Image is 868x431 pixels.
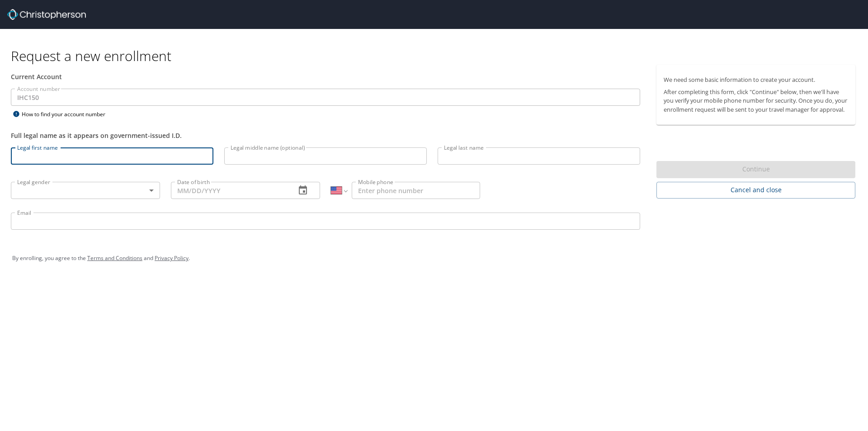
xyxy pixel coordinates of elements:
[352,182,480,199] input: Enter phone number
[87,254,142,262] a: Terms and Conditions
[171,182,288,199] input: MM/DD/YYYY
[11,109,124,120] div: How to find your account number
[11,182,160,199] div: ​
[664,88,848,114] p: After completing this form, click "Continue" below, then we'll have you verify your mobile phone ...
[656,182,855,199] button: Cancel and close
[11,131,640,140] div: Full legal name as it appears on government-issued I.D.
[12,247,856,270] div: By enrolling, you agree to the and .
[11,72,640,81] div: Current Account
[664,76,848,84] p: We need some basic information to create your account.
[664,185,848,196] span: Cancel and close
[155,254,189,262] a: Privacy Policy
[11,47,863,65] h1: Request a new enrollment
[7,9,86,20] img: cbt logo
